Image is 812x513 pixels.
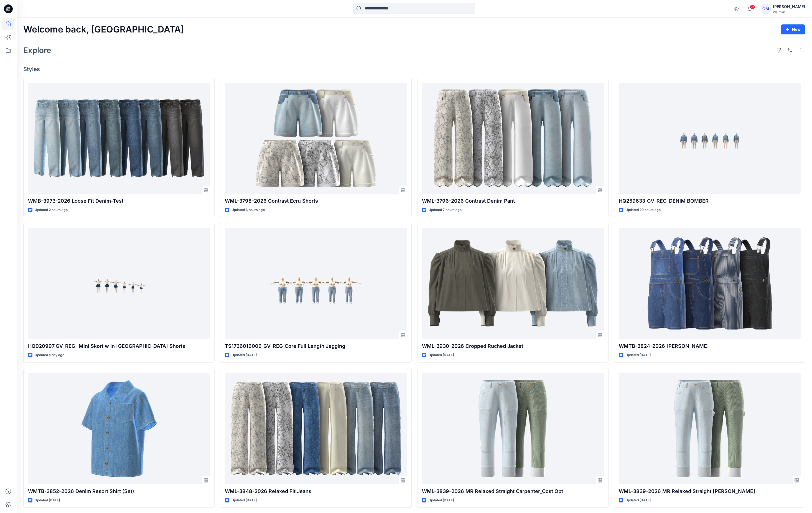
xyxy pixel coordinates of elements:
[619,373,801,484] a: WML-3839-2026 MR Relaxed Straight Carpenter
[422,373,604,484] a: WML-3839-2026 MR Relaxed Straight Carpenter_Cost Opt
[23,66,805,72] h4: Styles
[625,352,651,358] p: Updated [DATE]
[422,228,604,339] a: WML-3930-2026 Cropped Ruched Jacket
[429,352,454,358] p: Updated [DATE]
[28,487,210,495] p: WMTB-3852-2026 Denim Resort Shirt (Set)
[23,46,51,55] h2: Explore
[231,207,265,213] p: Updated 6 hours ago
[231,497,257,503] p: Updated [DATE]
[619,342,801,350] p: WMTB-3824-2026 [PERSON_NAME]
[422,342,604,350] p: WML-3930-2026 Cropped Ruched Jacket
[225,83,407,194] a: WML-3798-2026 Contrast Ecru Shorts
[761,4,771,14] div: GM
[619,487,801,495] p: WML-3839-2026 MR Relaxed Straight [PERSON_NAME]
[625,497,651,503] p: Updated [DATE]
[28,373,210,484] a: WMTB-3852-2026 Denim Resort Shirt (Set)
[422,487,604,495] p: WML-3839-2026 MR Relaxed Straight Carpenter_Cost Opt
[773,3,805,10] div: [PERSON_NAME]
[28,228,210,339] a: HQ020997_GV_REG_ Mini Skort w In Jersey Shorts
[225,373,407,484] a: WML-3848-2026 Relaxed Fit Jeans
[619,83,801,194] a: HQ259633_GV_REG_DENIM BOMBER
[28,83,210,194] a: WMB-3973-2026 Loose Fit Denim-Test
[619,228,801,339] a: WMTB-3824-2026 Shortall
[625,207,661,213] p: Updated 20 hours ago
[23,24,184,35] h2: Welcome back, [GEOGRAPHIC_DATA]
[781,24,805,34] button: New
[231,352,257,358] p: Updated [DATE]
[429,207,462,213] p: Updated 7 hours ago
[225,342,407,350] p: TS1736016006_GV_REG_Core Full Length Jegging
[422,83,604,194] a: WML-3796-2026 Contrast Denim Pant
[28,342,210,350] p: HQ020997_GV_REG_ Mini Skort w In [GEOGRAPHIC_DATA] Shorts
[225,487,407,495] p: WML-3848-2026 Relaxed Fit Jeans
[225,228,407,339] a: TS1736016006_GV_REG_Core Full Length Jegging
[749,5,755,9] span: 27
[28,197,210,205] p: WMB-3973-2026 Loose Fit Denim-Test
[422,197,604,205] p: WML-3796-2026 Contrast Denim Pant
[773,10,805,14] div: Walmart
[225,197,407,205] p: WML-3798-2026 Contrast Ecru Shorts
[619,197,801,205] p: HQ259633_GV_REG_DENIM BOMBER
[35,497,60,503] p: Updated [DATE]
[35,207,68,213] p: Updated 2 hours ago
[429,497,454,503] p: Updated [DATE]
[35,352,64,358] p: Updated a day ago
